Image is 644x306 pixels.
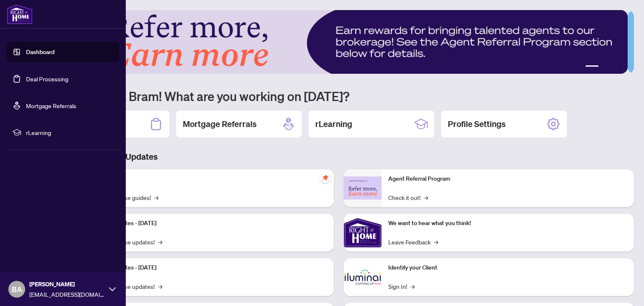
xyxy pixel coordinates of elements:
p: We want to hear what you think! [388,219,627,228]
img: Agent Referral Program [344,176,382,200]
h1: Welcome back Bram! What are you working on [DATE]? [44,88,634,104]
p: Identify your Client [388,263,627,272]
span: → [410,282,415,291]
a: Deal Processing [26,75,68,83]
span: pushpin [320,173,330,183]
a: Check it out!→ [388,193,428,202]
p: Self-Help [88,174,327,184]
a: Leave Feedback→ [388,237,438,246]
span: [EMAIL_ADDRESS][DOMAIN_NAME] [29,290,105,299]
span: BA [12,283,22,295]
p: Agent Referral Program [388,174,627,184]
span: → [424,193,428,202]
a: Dashboard [26,48,55,56]
img: Slide 0 [44,10,628,74]
p: Platform Updates - [DATE] [88,263,327,272]
span: → [154,193,158,202]
button: 1 [585,65,599,69]
a: Sign In!→ [388,282,415,291]
button: 3 [609,65,612,69]
h2: Mortgage Referrals [183,118,257,130]
span: rLearning [26,128,113,137]
a: Mortgage Referrals [26,102,76,109]
button: Open asap [610,277,636,302]
button: 5 [622,65,626,69]
span: → [158,237,162,246]
span: → [434,237,438,246]
span: [PERSON_NAME] [29,280,105,289]
h2: Profile Settings [448,118,506,130]
img: Identify your Client [344,258,382,296]
span: → [158,282,162,291]
p: Platform Updates - [DATE] [88,219,327,228]
img: logo [7,4,33,24]
button: 2 [602,65,605,69]
h2: rLearning [315,118,352,130]
button: 4 [615,65,619,69]
h3: Brokerage & Industry Updates [44,151,634,163]
img: We want to hear what you think! [344,214,382,252]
